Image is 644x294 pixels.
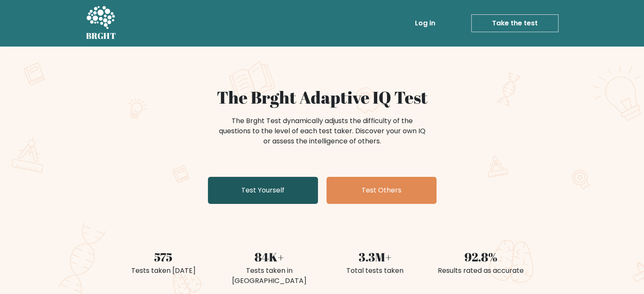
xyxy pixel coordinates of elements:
[86,3,116,43] a: BRGHT
[208,177,318,204] a: Test Yourself
[471,14,558,32] a: Take the test
[116,87,529,107] h1: The Brght Adaptive IQ Test
[221,248,317,266] div: 84K+
[116,266,211,276] div: Tests taken [DATE]
[327,248,423,266] div: 3.3M+
[326,177,437,204] a: Test Others
[412,15,439,32] a: Log in
[221,266,317,286] div: Tests taken in [GEOGRAPHIC_DATA]
[433,248,529,266] div: 92.8%
[86,31,116,41] h5: BRGHT
[433,266,529,276] div: Results rated as accurate
[327,266,423,276] div: Total tests taken
[216,116,428,146] div: The Brght Test dynamically adjusts the difficulty of the questions to the level of each test take...
[116,248,211,266] div: 575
